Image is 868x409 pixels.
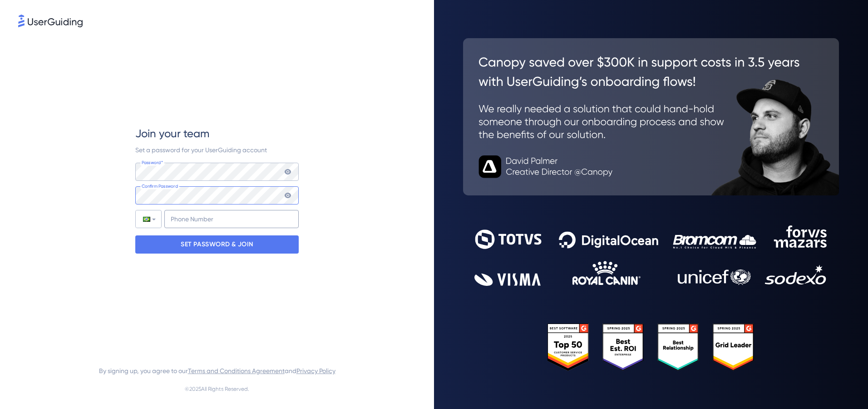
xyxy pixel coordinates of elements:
[188,367,285,374] a: Terms and Conditions Agreement
[135,146,267,154] span: Set a password for your UserGuiding account
[181,237,253,252] p: SET PASSWORD & JOIN
[135,126,209,141] span: Join your team
[99,365,335,376] span: By signing up, you agree to our and
[164,210,299,228] input: Phone Number
[18,15,83,27] img: 8faab4ba6bc7696a72372aa768b0286c.svg
[463,38,839,195] img: 26c0aa7c25a843aed4baddd2b5e0fa68.svg
[185,384,249,394] span: © 2025 All Rights Reserved.
[547,324,754,371] img: 25303e33045975176eb484905ab012ff.svg
[474,225,828,286] img: 9302ce2ac39453076f5bc0f2f2ca889b.svg
[136,210,161,228] div: Brazil: + 55
[296,367,335,374] a: Privacy Policy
